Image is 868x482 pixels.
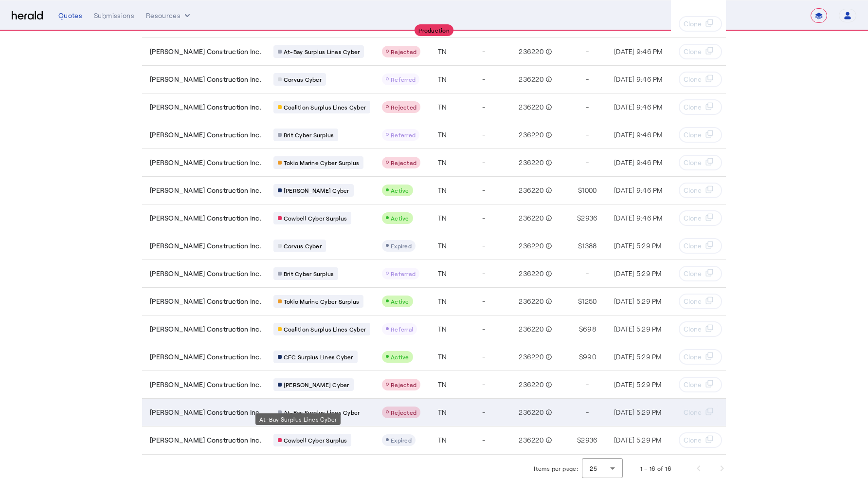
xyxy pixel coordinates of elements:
[586,408,589,417] span: -
[614,47,663,56] span: [DATE] 9:46 PM
[582,297,597,306] span: 1250
[614,130,663,139] span: [DATE] 9:46 PM
[482,185,485,195] span: -
[150,324,262,334] span: [PERSON_NAME] Construction Inc.
[284,408,360,416] span: At-Bay Surplus Lines Cyber
[284,103,366,111] span: Coalition Surplus Lines Cyber
[543,435,552,445] mat-icon: info_outline
[482,47,485,56] span: -
[614,325,662,333] span: [DATE] 5:29 PM
[150,102,262,112] span: [PERSON_NAME] Construction Inc.
[284,270,334,278] span: Brit Cyber Surplus
[679,72,722,87] button: Clone
[590,465,597,472] span: 25
[583,324,596,334] span: 698
[519,324,543,334] span: 236220
[578,241,582,251] span: $
[579,324,583,334] span: $
[391,270,416,277] span: Referred
[583,352,596,362] span: 990
[519,241,543,251] span: 236220
[586,380,589,389] span: -
[150,352,262,362] span: [PERSON_NAME] Construction Inc.
[284,436,347,444] span: Cowbell Cyber Surplus
[391,76,416,83] span: Referred
[391,437,412,444] span: Expired
[684,47,702,56] span: Clone
[543,408,552,417] mat-icon: info_outline
[284,353,353,361] span: CFC Surplus Lines Cyber
[614,436,662,444] span: [DATE] 5:29 PM
[284,48,360,56] span: At-Bay Surplus Lines Cyber
[150,130,262,140] span: [PERSON_NAME] Construction Inc.
[146,11,192,20] button: Resources dropdown menu
[438,185,447,195] span: TN
[614,352,662,361] span: [DATE] 5:29 PM
[543,74,552,84] mat-icon: info_outline
[578,297,582,306] span: $
[482,158,485,167] span: -
[438,158,447,167] span: TN
[679,405,722,420] button: Clone
[543,241,552,251] mat-icon: info_outline
[438,47,447,56] span: TN
[543,213,552,223] mat-icon: info_outline
[391,242,412,249] span: Expired
[586,158,589,167] span: -
[543,130,552,140] mat-icon: info_outline
[519,352,543,362] span: 236220
[684,324,702,334] span: Clone
[577,435,581,445] span: $
[679,377,722,392] button: Clone
[519,269,543,278] span: 236220
[582,185,597,195] span: 1000
[586,130,589,140] span: -
[519,435,543,445] span: 236220
[640,463,671,473] div: 1 – 16 of 16
[684,408,702,417] span: Clone
[438,269,447,278] span: TN
[679,210,722,226] button: Clone
[438,435,447,445] span: TN
[12,11,43,20] img: Herald Logo
[391,409,416,416] span: Rejected
[391,381,416,388] span: Rejected
[519,408,543,417] span: 236220
[150,297,262,306] span: [PERSON_NAME] Construction Inc.
[284,297,360,305] span: Tokio Marine Cyber Surplus
[684,297,702,306] span: Clone
[579,352,583,362] span: $
[614,186,663,194] span: [DATE] 9:46 PM
[684,74,702,84] span: Clone
[482,324,485,334] span: -
[391,298,409,305] span: Active
[482,380,485,389] span: -
[534,463,578,473] div: Items per page:
[58,11,82,20] div: Quotes
[438,297,447,306] span: TN
[438,102,447,112] span: TN
[150,47,262,56] span: [PERSON_NAME] Construction Inc.
[614,408,662,416] span: [DATE] 5:29 PM
[614,297,662,305] span: [DATE] 5:29 PM
[391,187,409,194] span: Active
[581,435,597,445] span: 2936
[150,435,262,445] span: [PERSON_NAME] Construction Inc.
[150,74,262,84] span: [PERSON_NAME] Construction Inc.
[684,213,702,223] span: Clone
[577,213,581,223] span: $
[684,185,702,195] span: Clone
[391,48,416,55] span: Rejected
[150,241,262,251] span: [PERSON_NAME] Construction Inc.
[482,408,485,417] span: -
[614,269,662,278] span: [DATE] 5:29 PM
[284,214,347,222] span: Cowbell Cyber Surplus
[684,130,702,140] span: Clone
[482,74,485,84] span: -
[519,130,543,140] span: 236220
[543,297,552,306] mat-icon: info_outline
[614,214,663,222] span: [DATE] 9:46 PM
[284,325,366,333] span: Coalition Surplus Lines Cyber
[679,266,722,281] button: Clone
[482,130,485,140] span: -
